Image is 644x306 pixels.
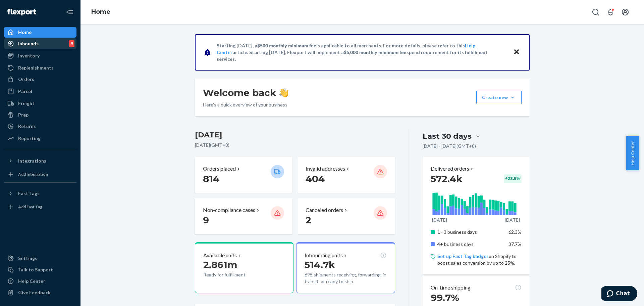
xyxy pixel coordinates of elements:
button: Open Search Box [589,5,602,19]
button: Talk to Support [4,264,76,275]
a: Reporting [4,133,76,144]
p: 695 shipments receiving, forwarding, in transit, or ready to ship [305,271,386,285]
div: Integrations [18,158,46,164]
div: Replenishments [18,64,54,71]
p: Invalid addresses [306,165,345,173]
a: Home [4,27,76,38]
a: Add Integration [4,169,76,180]
a: Inbounds9 [4,38,76,49]
p: 1 - 3 business days [437,229,503,235]
h1: Welcome back [203,87,288,99]
div: Inbounds [18,40,39,47]
p: On-time shipping [431,284,471,292]
iframe: Opens a widget where you can chat to one of our agents [601,286,637,303]
a: Freight [4,98,76,109]
span: 814 [203,173,219,184]
p: Orders placed [203,165,236,173]
a: Parcel [4,86,76,97]
button: Help Center [626,136,639,170]
button: Fast Tags [4,188,76,199]
h3: [DATE] [195,130,395,140]
a: Settings [4,253,76,264]
span: 99.7% [431,292,459,303]
button: Open account menu [619,5,632,19]
div: Parcel [18,88,32,95]
button: Inbounding units514.7k695 shipments receiving, forwarding, in transit, or ready to ship [296,242,395,293]
button: Close [512,47,521,57]
p: Canceled orders [306,206,343,214]
div: Talk to Support [18,266,53,273]
a: Home [91,8,110,15]
span: 514.7k [305,259,335,270]
div: Orders [18,76,34,83]
a: Inventory [4,50,76,61]
a: Replenishments [4,62,76,73]
div: Help Center [18,278,45,285]
span: 2.861m [203,259,237,270]
div: Give Feedback [18,289,51,296]
p: [DATE] [505,217,520,223]
p: on Shopify to boost sales conversion by up to 25%. [437,253,522,266]
p: [DATE] - [DATE] ( GMT+8 ) [423,143,476,149]
p: 4+ business days [437,241,503,248]
div: Freight [18,100,35,107]
p: Available units [203,252,237,259]
button: Available units2.861mReady for fulfillment [195,242,293,293]
a: Prep [4,110,76,120]
div: Add Fast Tag [18,204,42,210]
p: Inbounding units [305,252,343,259]
a: Set up Fast Tag badges [437,253,489,259]
span: $500 monthly minimum fee [257,43,316,48]
button: Give Feedback [4,287,76,298]
button: Close Navigation [63,5,76,19]
div: 9 [69,40,74,47]
div: Home [18,29,32,36]
button: Invalid addresses 404 [298,157,395,193]
div: Reporting [18,135,41,142]
p: Non-compliance cases [203,206,255,214]
div: Fast Tags [18,190,40,197]
p: Here’s a quick overview of your business [203,101,288,108]
button: Orders placed 814 [195,157,292,193]
button: Delivered orders [431,165,475,173]
a: Add Fast Tag [4,202,76,212]
div: Settings [18,255,37,262]
button: Create new [476,91,522,104]
img: hand-wave emoji [279,88,288,97]
span: 572.4k [431,173,463,184]
a: Orders [4,74,76,85]
span: 37.7% [508,241,522,247]
span: 62.3% [508,229,522,235]
button: Non-compliance cases 9 [195,198,292,234]
span: $5,000 monthly minimum fee [344,49,407,55]
span: 404 [306,173,325,184]
img: Flexport logo [7,9,36,15]
span: 2 [306,214,311,226]
a: Help Center [4,276,76,287]
p: [DATE] [432,217,447,223]
button: Open notifications [604,5,617,19]
div: Returns [18,123,36,130]
div: Inventory [18,52,40,59]
p: [DATE] ( GMT+8 ) [195,142,395,148]
div: + 23.5 % [504,174,522,183]
p: Starting [DATE], a is applicable to all merchants. For more details, please refer to this article... [217,42,507,62]
ol: breadcrumbs [86,2,116,22]
button: Integrations [4,156,76,166]
div: Last 30 days [423,131,472,141]
div: Prep [18,112,29,118]
button: Canceled orders 2 [298,198,395,234]
p: Ready for fulfillment [203,271,265,278]
a: Returns [4,121,76,132]
div: Add Integration [18,171,48,177]
span: 9 [203,214,209,226]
